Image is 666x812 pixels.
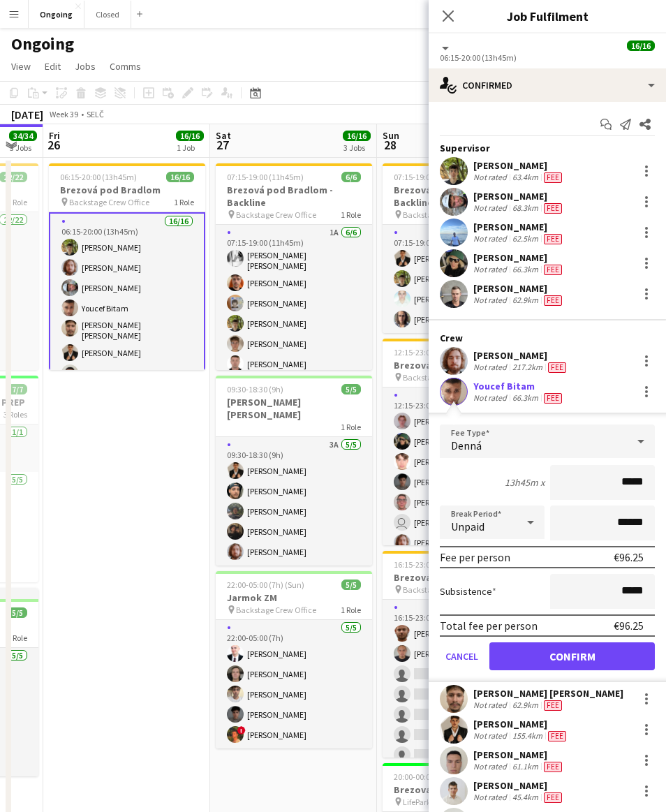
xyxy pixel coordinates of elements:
[614,619,644,633] div: €96.25
[473,792,510,803] div: Not rated
[403,797,452,807] span: LifePark Sklad
[29,1,84,28] button: Ongoing
[110,60,141,73] span: Comms
[49,163,205,370] app-job-card: 06:15-20:00 (13h45m)16/16Brezová pod Bradlom Backstage Crew Office1 Role16/1606:15-20:00 (13h45m)...
[11,108,43,121] div: [DATE]
[544,792,562,803] span: Fee
[11,34,74,54] h1: Ongoing
[403,209,483,220] span: Backstage Crew Office
[341,422,361,432] span: 1 Role
[510,792,541,803] div: 45.4km
[510,761,541,772] div: 61.1km
[473,748,565,761] div: [PERSON_NAME]
[510,700,541,711] div: 62.9km
[383,551,539,758] app-job-card: 16:15-23:00 (6h45m)2/10Brezová pod Bradlom Backstage Crew Office1 Role1A2/1016:15-23:00 (6h45m)[P...
[510,295,541,306] div: 62.9km
[394,347,471,357] span: 12:15-23:00 (10h45m)
[47,137,60,153] span: 26
[7,633,27,643] span: 1 Role
[510,264,541,275] div: 66.3km
[473,233,510,244] div: Not rated
[505,476,545,489] div: 13h45m x
[174,197,194,207] span: 1 Role
[541,264,565,275] div: Crew has different fees then in role
[343,131,371,141] span: 16/16
[473,392,510,404] div: Not rated
[46,109,81,119] span: Week 39
[473,264,510,275] div: Not rated
[8,607,27,618] span: 5/5
[541,233,565,244] div: Crew has different fees then in role
[236,209,316,220] span: Backstage Crew Office
[541,792,565,803] div: Crew has different fees then in role
[544,393,562,404] span: Fee
[473,761,510,772] div: Not rated
[75,60,96,73] span: Jobs
[341,172,361,182] span: 6/6
[39,57,66,75] a: Edit
[510,730,545,741] div: 155.4km
[473,251,565,264] div: [PERSON_NAME]
[343,142,370,153] div: 3 Jobs
[473,282,565,295] div: [PERSON_NAME]
[548,362,566,373] span: Fee
[8,384,27,394] span: 7/7
[545,730,569,741] div: Crew has different fees then in role
[440,585,496,598] label: Subsistence
[473,221,565,233] div: [PERSON_NAME]
[473,295,510,306] div: Not rated
[544,265,562,275] span: Fee
[216,163,372,370] app-job-card: 07:15-19:00 (11h45m)6/6Brezová pod Bradlom - Backline Backstage Crew Office1 Role1A6/607:15-19:00...
[216,225,372,378] app-card-role: 1A6/607:15-19:00 (11h45m)[PERSON_NAME] [PERSON_NAME][PERSON_NAME][PERSON_NAME][PERSON_NAME][PERSO...
[510,392,541,404] div: 66.3km
[473,380,565,392] div: Youcef Bitam
[627,40,655,51] span: 16/16
[6,57,36,75] a: View
[510,362,545,373] div: 217.2km
[341,580,361,590] span: 5/5
[473,362,510,373] div: Not rated
[227,172,304,182] span: 07:15-19:00 (11h45m)
[104,57,147,75] a: Comms
[473,730,510,741] div: Not rated
[510,172,541,183] div: 63.4km
[473,687,623,700] div: [PERSON_NAME] [PERSON_NAME]
[227,580,304,590] span: 22:00-05:00 (7h) (Sun)
[176,131,204,141] span: 16/16
[60,172,137,182] span: 06:15-20:00 (13h45m)
[383,225,539,333] app-card-role: 2A4/407:15-19:00 (11h45m)[PERSON_NAME][PERSON_NAME][PERSON_NAME][PERSON_NAME]
[541,392,565,404] div: Crew has different fees then in role
[10,142,36,153] div: 3 Jobs
[440,619,538,633] div: Total fee per person
[473,349,569,362] div: [PERSON_NAME]
[216,376,372,566] app-job-card: 09:30-18:30 (9h)5/5[PERSON_NAME] [PERSON_NAME]1 Role3A5/509:30-18:30 (9h)[PERSON_NAME][PERSON_NAM...
[237,726,246,735] span: !
[541,172,565,183] div: Crew has different fees then in role
[383,129,399,142] span: Sun
[383,571,539,584] h3: Brezová pod Bradlom
[383,163,539,333] app-job-card: 07:15-19:00 (11h45m)4/4Brezová pod Bradlom - Backline (4) Backstage Crew Office1 Role2A4/407:15-1...
[440,642,484,670] button: Cancel
[49,212,205,570] app-card-role: 16/1606:15-20:00 (13h45m)[PERSON_NAME][PERSON_NAME][PERSON_NAME]Youcef Bitam[PERSON_NAME] [PERSON...
[383,339,539,545] div: 12:15-23:00 (10h45m)19/19Brezová pod Bradlom (20) Backstage Crew Office1 Role19/1912:15-23:00 (10...
[49,184,205,196] h3: Brezová pod Bradlom
[473,779,565,792] div: [PERSON_NAME]
[383,184,539,209] h3: Brezová pod Bradlom - Backline (4)
[227,384,283,394] span: 09:30-18:30 (9h)
[429,7,666,25] h3: Job Fulfilment
[84,1,131,28] button: Closed
[216,620,372,748] app-card-role: 5/522:00-05:00 (7h)[PERSON_NAME][PERSON_NAME][PERSON_NAME][PERSON_NAME]![PERSON_NAME]
[473,718,569,730] div: [PERSON_NAME]
[69,57,101,75] a: Jobs
[403,372,483,383] span: Backstage Crew Office
[216,591,372,604] h3: Jarmok ZM
[216,571,372,748] app-job-card: 22:00-05:00 (7h) (Sun)5/5Jarmok ZM Backstage Crew Office1 Role5/522:00-05:00 (7h)[PERSON_NAME][PE...
[544,172,562,183] span: Fee
[544,203,562,214] span: Fee
[614,550,644,564] div: €96.25
[489,642,655,670] button: Confirm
